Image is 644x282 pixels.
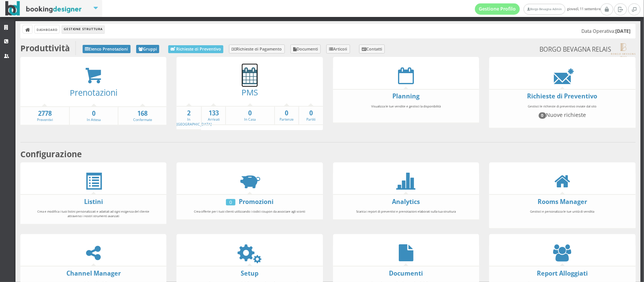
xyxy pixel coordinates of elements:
[539,43,635,57] small: BORGO BEVAGNA RELAIS
[581,28,630,34] h5: Data Operativa:
[611,43,635,57] img: 51bacd86f2fc11ed906d06074585c59a.png
[615,28,630,34] b: [DATE]
[241,87,258,98] a: PMS
[501,206,624,226] div: Gestisci e personalizza le tue unità di vendita
[118,109,166,118] strong: 168
[389,269,423,277] a: Documenti
[202,109,226,118] strong: 133
[20,149,82,159] b: Configurazione
[32,206,155,221] div: Crea e modifica i tuoi listini personalizzati e adattali ad ogni esigenza del cliente attraverso ...
[501,101,624,126] div: Gestisci le richieste di preventivo inviate dal sito
[475,3,520,15] a: Gestione Profilo
[326,44,350,54] a: Articoli
[20,43,70,54] b: Produttività
[5,1,82,16] img: BookingDesigner.com
[475,3,601,15] span: giovedì, 11 settembre
[84,198,103,206] a: Listini
[537,269,588,277] a: Report Alloggiati
[66,269,121,277] a: Channel Manager
[118,109,166,123] a: 168Confermate
[392,198,420,206] a: Analytics
[226,109,274,118] strong: 0
[20,109,69,123] a: 2778Preventivi
[70,109,118,123] a: 0In Attesa
[345,206,467,217] div: Scarica i report di preventivi e prenotazioni elaborati sulla tua struttura
[527,92,598,100] a: Richieste di Preventivo
[539,112,546,118] span: 0
[275,109,299,118] strong: 0
[275,109,299,122] a: 0Partenze
[202,109,226,122] a: 133Arrivati
[62,25,104,34] li: Gestione Struttura
[299,109,323,118] strong: 0
[392,92,420,100] a: Planning
[35,25,59,33] a: Dashboard
[241,269,259,277] a: Setup
[345,101,467,121] div: Visualizza le tue vendite e gestisci la disponibilità
[168,45,223,53] a: Richieste di Preventivo
[177,109,212,127] a: 2In [GEOGRAPHIC_DATA]
[239,198,274,206] a: Promozioni
[524,4,565,15] a: Borgo Bevagna Admin
[299,109,323,122] a: 0Partiti
[189,206,311,217] div: Crea offerte per i tuoi clienti utilizzando i codici coupon da associare agli sconti
[70,109,118,118] strong: 0
[226,199,235,205] div: 0
[83,45,131,53] a: Elenco Prenotazioni
[290,44,321,54] a: Documenti
[136,45,160,53] a: Gruppi
[538,198,587,206] a: Rooms Manager
[359,44,385,54] a: Contatti
[70,87,117,98] a: Prenotazioni
[20,109,69,118] strong: 2778
[177,109,201,118] strong: 2
[226,109,274,122] a: 0In Casa
[229,44,285,54] a: Richieste di Pagamento
[505,112,620,118] h4: Nuove richieste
